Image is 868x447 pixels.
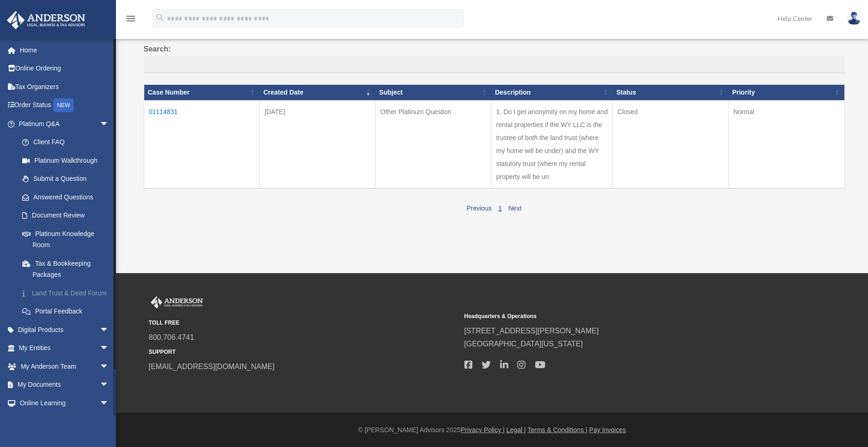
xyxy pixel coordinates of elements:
a: Platinum Q&Aarrow_drop_down [6,115,123,133]
td: Other Platinum Question [375,100,491,188]
th: Case Number: activate to sort column ascending [144,84,260,100]
th: Created Date: activate to sort column ascending [260,84,376,100]
a: My Documentsarrow_drop_down [6,376,123,394]
small: Headquarters & Operations [464,312,773,321]
span: arrow_drop_down [100,357,118,376]
a: [EMAIL_ADDRESS][DOMAIN_NAME] [149,363,275,370]
a: [STREET_ADDRESS][PERSON_NAME] [464,327,599,335]
a: Terms & Conditions | [527,426,587,434]
small: TOLL FREE [149,318,458,328]
a: Portal Feedback [13,302,123,321]
span: arrow_drop_down [100,376,118,395]
a: Tax & Bookkeeping Packages [13,254,123,284]
a: Order StatusNEW [6,96,123,115]
a: Platinum Knowledge Room [13,224,123,254]
span: arrow_drop_down [100,394,118,413]
td: 01114831 [144,100,260,188]
a: My Anderson Teamarrow_drop_down [6,357,123,376]
th: Description: activate to sort column ascending [491,84,613,100]
span: arrow_drop_down [100,412,118,431]
th: Status: activate to sort column ascending [613,84,729,100]
span: arrow_drop_down [100,339,118,358]
a: Billingarrow_drop_down [6,412,123,431]
a: Online Learningarrow_drop_down [6,394,123,412]
span: arrow_drop_down [100,320,118,339]
a: Online Ordering [6,59,123,78]
td: Closed [613,100,729,188]
a: Land Trust & Deed Forum [13,284,123,302]
img: User Pic [847,12,861,25]
a: Digital Productsarrow_drop_down [6,320,123,339]
input: Search: [144,56,845,73]
span: arrow_drop_down [100,115,118,134]
td: 1. Do I get anonymity on my home and rental properties if the WY LLC is the trustee of both the l... [491,100,613,188]
img: Anderson Advisors Platinum Portal [4,11,88,29]
a: Home [6,41,123,59]
a: Privacy Policy | [461,426,505,434]
a: My Entitiesarrow_drop_down [6,339,123,358]
a: [GEOGRAPHIC_DATA][US_STATE] [464,340,583,348]
a: Next [508,204,522,212]
a: Submit a Question [13,170,123,188]
td: Normal [728,100,844,188]
a: Answered Questions [13,188,118,206]
div: NEW [53,98,74,112]
a: Platinum Walkthrough [13,151,123,170]
img: Anderson Advisors Platinum Portal [149,296,205,308]
th: Subject: activate to sort column ascending [375,84,491,100]
a: Tax Organizers [6,77,123,96]
a: Legal | [507,426,526,434]
a: Client FAQ [13,133,123,152]
div: © [PERSON_NAME] Advisors 2025 [116,424,868,436]
small: SUPPORT [149,347,458,357]
td: [DATE] [260,100,376,188]
a: Pay Invoices [589,426,626,434]
a: 1 [498,204,502,212]
i: search [155,13,165,23]
a: menu [125,16,136,24]
a: Document Review [13,206,123,225]
a: Previous [466,204,491,212]
a: 800.706.4741 [149,333,194,341]
i: menu [125,13,136,24]
label: Search: [144,43,845,73]
th: Priority: activate to sort column ascending [728,84,844,100]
